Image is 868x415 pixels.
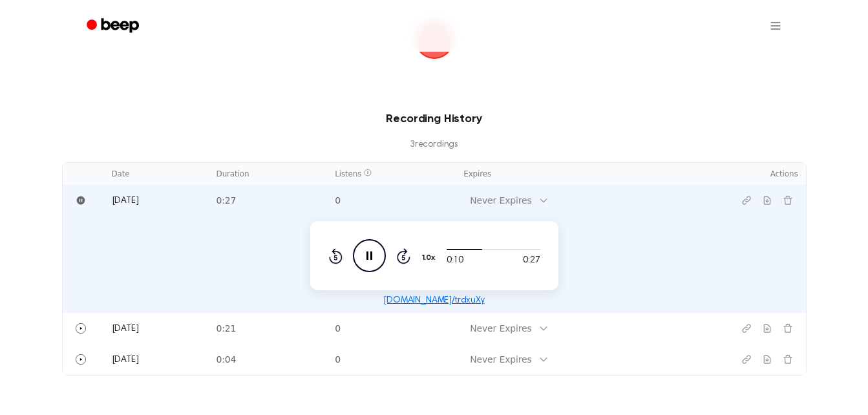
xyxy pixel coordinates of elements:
button: Copy link [736,349,757,370]
td: 0:21 [209,313,328,344]
button: Play [70,318,91,339]
button: Download recording [757,190,778,211]
button: Copy link [736,190,757,211]
button: Download recording [757,349,778,370]
button: Copy link [736,318,757,339]
th: Date [104,163,209,185]
p: 3 recording s [83,138,786,152]
button: Delete recording [778,190,798,211]
td: 0:04 [209,344,328,375]
span: 0:10 [447,254,463,268]
th: Expires [456,163,702,185]
button: 1.0x [421,247,440,269]
button: Play [70,349,91,370]
button: Open menu [760,10,791,41]
a: [DOMAIN_NAME]/trdxuXy [383,296,485,305]
th: Actions [703,163,806,185]
td: 0 [327,185,456,216]
td: 0 [327,313,456,344]
button: Download recording [757,318,778,339]
div: Never Expires [470,353,531,367]
h3: Recording History [83,111,786,128]
span: [DATE] [112,356,139,365]
span: [DATE] [112,325,139,334]
div: Never Expires [470,322,531,335]
button: Delete recording [778,318,798,339]
button: Pause [70,190,91,211]
div: Never Expires [470,194,531,207]
th: Listens [327,163,456,185]
button: Delete recording [778,349,798,370]
button: Beep Logo [415,20,454,59]
span: [DATE] [112,197,139,206]
td: 0:27 [209,185,328,216]
td: 0 [327,344,456,375]
span: 0:27 [523,254,540,268]
a: Beep [78,14,151,39]
span: Listen count reflects other listeners and records at most one play per listener per hour. It excl... [364,169,372,176]
th: Duration [209,163,328,185]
